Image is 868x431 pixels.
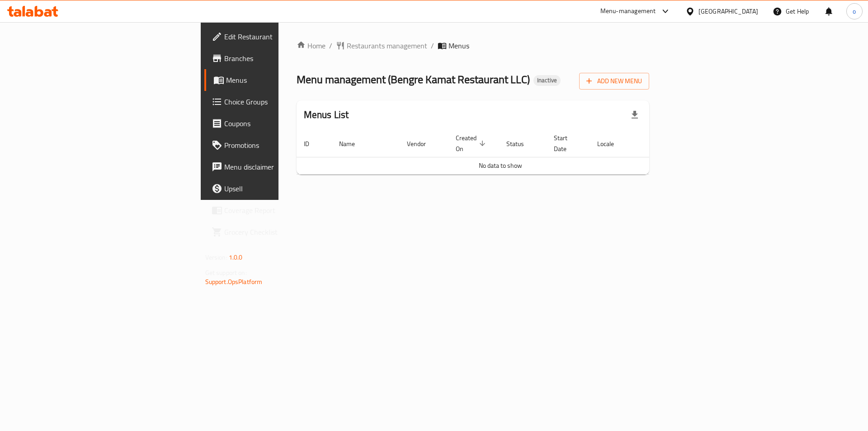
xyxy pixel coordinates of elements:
[224,161,339,172] span: Menu disclaimer
[336,40,427,51] a: Restaurants management
[853,6,856,16] span: o
[456,133,488,154] span: Created On
[506,138,536,149] span: Status
[579,73,649,90] button: Add New Menu
[347,40,427,51] span: Restaurants management
[304,138,321,149] span: ID
[224,205,339,216] span: Coverage Report
[224,140,339,151] span: Promotions
[205,276,263,288] a: Support.OpsPlatform
[448,40,469,51] span: Menus
[698,6,758,16] div: [GEOGRAPHIC_DATA]
[224,183,339,194] span: Upsell
[204,113,346,134] a: Coupons
[224,227,339,237] span: Grocery Checklist
[600,6,656,17] div: Menu-management
[533,76,561,84] span: Inactive
[224,53,339,64] span: Branches
[586,76,642,87] span: Add New Menu
[431,40,434,51] li: /
[624,104,646,126] div: Export file
[205,267,247,279] span: Get support on:
[339,138,367,149] span: Name
[226,75,339,85] span: Menus
[224,31,339,42] span: Edit Restaurant
[204,26,346,47] a: Edit Restaurant
[204,69,346,91] a: Menus
[479,160,522,171] span: No data to show
[204,134,346,156] a: Promotions
[407,138,438,149] span: Vendor
[533,75,561,86] div: Inactive
[229,251,243,263] span: 1.0.0
[597,138,626,149] span: Locale
[297,69,530,90] span: Menu management ( Bengre Kamat Restaurant LLC )
[304,108,349,122] h2: Menus List
[204,178,346,199] a: Upsell
[224,118,339,129] span: Coupons
[204,47,346,69] a: Branches
[297,40,650,51] nav: breadcrumb
[224,96,339,107] span: Choice Groups
[205,251,227,263] span: Version:
[204,221,346,243] a: Grocery Checklist
[297,130,704,175] table: enhanced table
[637,130,704,157] th: Actions
[204,91,346,113] a: Choice Groups
[204,156,346,178] a: Menu disclaimer
[204,199,346,221] a: Coverage Report
[554,133,579,154] span: Start Date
